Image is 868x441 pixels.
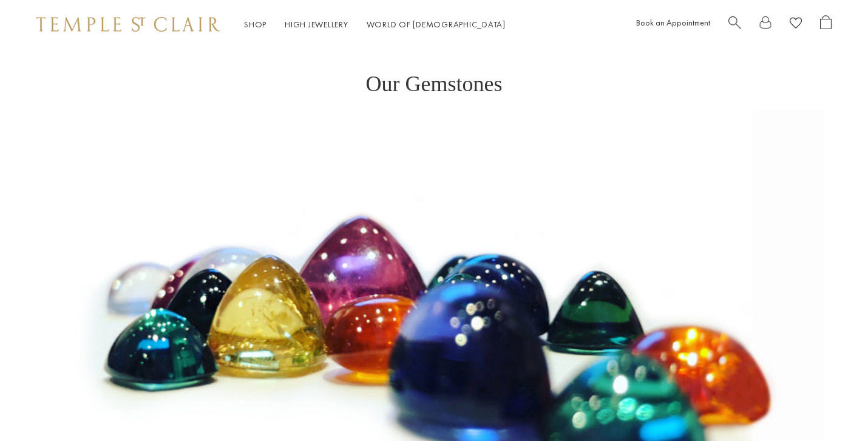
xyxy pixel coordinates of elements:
a: World of [DEMOGRAPHIC_DATA]World of [DEMOGRAPHIC_DATA] [367,19,506,30]
iframe: Gorgias live chat messenger [807,384,856,429]
h1: Our Gemstones [366,49,503,95]
img: Temple St. Clair [36,17,220,32]
a: Book an Appointment [636,17,710,28]
a: View Wishlist [790,15,802,34]
a: High JewelleryHigh Jewellery [285,19,348,30]
nav: Main navigation [244,17,506,32]
a: Open Shopping Bag [820,15,832,34]
a: Search [728,15,741,34]
a: ShopShop [244,19,266,30]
